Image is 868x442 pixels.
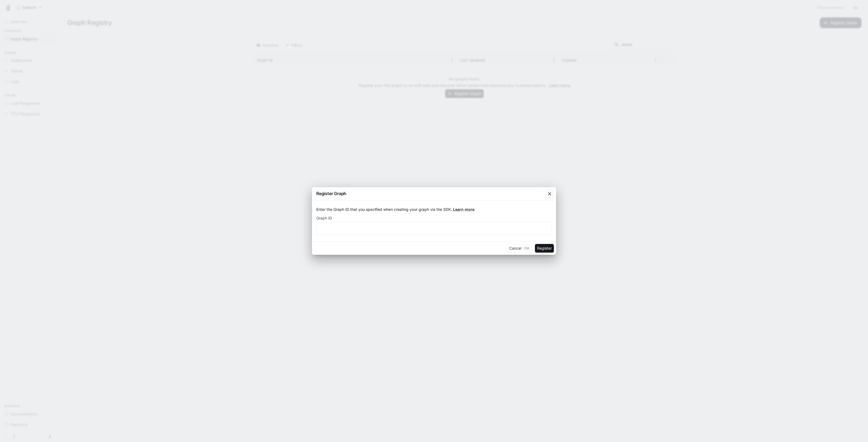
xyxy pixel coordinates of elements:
[316,216,332,220] p: Graph ID
[507,244,533,253] button: CancelEsc
[316,207,552,212] p: Enter the Graph ID that you specified when creating your graph via the SDK.
[535,244,554,253] button: Register
[316,190,346,197] p: Register Graph
[453,207,474,212] a: Learn more
[524,245,530,251] p: Esc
